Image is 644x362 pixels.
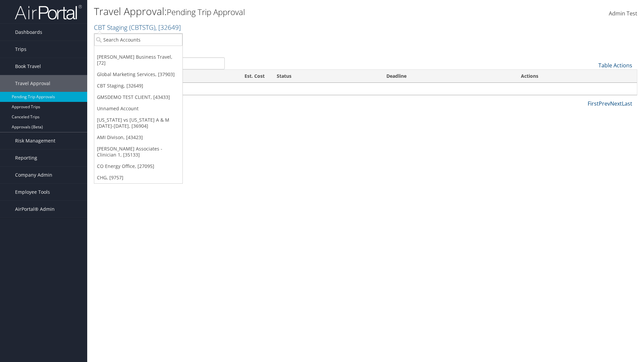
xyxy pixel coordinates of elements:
[94,51,182,69] a: [PERSON_NAME] Business Travel, [72]
[94,83,637,95] td: No travel approvals pending
[94,143,182,161] a: [PERSON_NAME] Associates - Clinician 1, [35133]
[15,132,55,149] span: Risk Management
[94,114,182,132] a: [US_STATE] vs [US_STATE] A & M [DATE]-[DATE], [36904]
[15,184,50,200] span: Employee Tools
[15,167,52,183] span: Company Admin
[609,10,637,17] span: Admin Test
[15,149,37,166] span: Reporting
[94,4,456,18] h1: Travel Approval:
[94,69,182,80] a: Global Marketing Services, [37903]
[15,4,82,20] img: airportal-logo.png
[15,24,42,41] span: Dashboards
[94,92,182,103] a: GMSDEMO TEST CLIENT, [43433]
[94,132,182,143] a: AMI Divison, [43423]
[598,62,632,69] a: Table Actions
[15,58,41,75] span: Book Travel
[15,41,26,58] span: Trips
[610,100,622,107] a: Next
[94,103,182,114] a: Unnamed Account
[271,70,380,83] th: Status: activate to sort column ascending
[155,23,181,32] span: , [ 32649 ]
[167,6,245,17] small: Pending Trip Approval
[137,70,271,83] th: Est. Cost: activate to sort column ascending
[94,35,456,44] p: Filter:
[129,23,155,32] span: ( CBTSTG )
[588,100,599,107] a: First
[380,70,515,83] th: Deadline: activate to sort column descending
[94,161,182,172] a: CO Energy Office, [27095]
[15,75,50,92] span: Travel Approval
[94,23,181,32] a: CBT Staging
[599,100,610,107] a: Prev
[609,3,637,24] a: Admin Test
[94,34,182,46] input: Search Accounts
[622,100,632,107] a: Last
[94,80,182,92] a: CBT Staging, [32649]
[515,70,637,83] th: Actions
[15,201,55,218] span: AirPortal® Admin
[94,172,182,183] a: CHG, [9757]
